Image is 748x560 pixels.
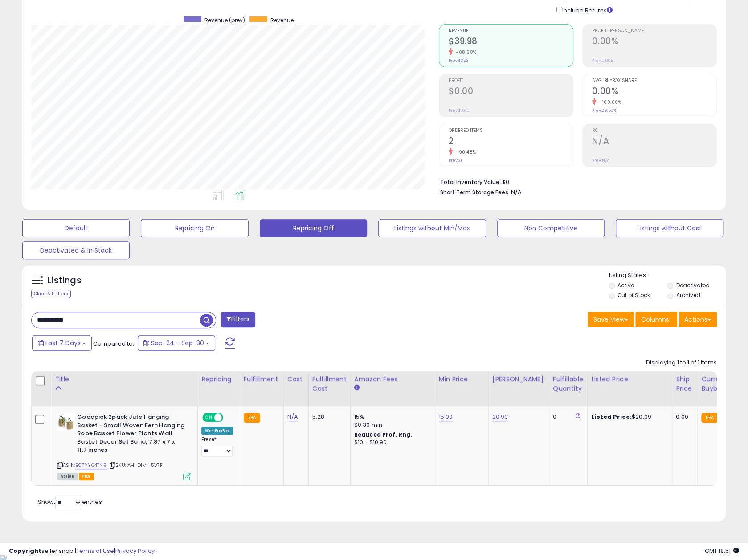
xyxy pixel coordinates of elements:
[141,219,248,237] button: Repricing On
[201,437,233,457] div: Preset:
[204,16,245,24] span: Revenue (prev)
[203,414,214,421] span: ON
[635,312,677,327] button: Columns
[22,241,130,259] button: Deactivated & In Stock
[492,375,545,384] div: [PERSON_NAME]
[617,282,634,289] label: Active
[57,473,78,480] span: All listings currently available for purchase on Amazon
[354,421,428,429] div: $0.30 min
[591,413,632,421] b: Listed Price:
[22,219,130,237] button: Default
[76,547,114,555] a: Terms of Use
[676,282,710,289] label: Deactivated
[222,414,236,421] span: OFF
[201,375,236,384] div: Repricing
[592,108,616,113] small: Prev: 29.50%
[9,547,155,556] div: seller snap | |
[354,375,431,384] div: Amazon Fees
[439,413,453,421] a: 15.99
[287,375,305,384] div: Cost
[701,413,718,423] small: FBA
[108,462,163,469] span: | SKU: AH-DIM1-5V7F
[609,271,726,280] p: Listing States:
[449,136,573,148] h2: 2
[449,58,469,63] small: Prev: $353
[449,78,573,83] span: Profit
[354,413,428,421] div: 15%
[592,136,716,148] h2: N/A
[449,86,573,98] h2: $0.00
[312,375,347,393] div: Fulfillment Cost
[616,219,723,237] button: Listings without Cost
[138,335,215,351] button: Sep-24 - Sep-30
[244,413,260,423] small: FBA
[449,108,470,113] small: Prev: $0.00
[55,375,194,384] div: Title
[591,413,665,421] div: $20.99
[701,375,747,393] div: Current Buybox Price
[47,274,82,287] h5: Listings
[354,384,360,392] small: Amazon Fees.
[591,375,668,384] div: Listed Price
[151,339,204,347] span: Sep-24 - Sep-30
[354,439,428,446] div: $10 - $10.90
[553,413,580,421] div: 0
[57,413,191,479] div: ASIN:
[57,413,75,431] img: 516NRhFwRGL._SL40_.jpg
[440,176,710,187] li: $0
[676,375,694,393] div: Ship Price
[592,29,716,33] span: Profit [PERSON_NAME]
[77,413,185,457] b: Goodpick 2pack Jute Hanging Basket - Small Woven Fern Hanging Rope Basket Flower Plants Wall Bask...
[705,547,739,555] span: 2025-10-8 18:51 GMT
[449,36,573,48] h2: $39.98
[115,547,155,555] a: Privacy Policy
[75,462,107,469] a: B07YY64TN9
[550,5,623,15] div: Include Returns
[596,99,621,106] small: -100.00%
[553,375,584,393] div: Fulfillable Quantity
[439,375,485,384] div: Min Price
[449,29,573,33] span: Revenue
[449,128,573,133] span: Ordered Items
[592,86,716,98] h2: 0.00%
[592,58,613,63] small: Prev: 0.00%
[244,375,280,384] div: Fulfillment
[93,339,134,348] span: Compared to:
[492,413,508,421] a: 20.99
[676,291,700,299] label: Archived
[440,178,501,186] b: Total Inventory Value:
[9,547,41,555] strong: Copyright
[592,36,716,48] h2: 0.00%
[453,149,476,155] small: -90.48%
[378,219,486,237] button: Listings without Min/Max
[679,312,717,327] button: Actions
[312,413,343,421] div: 5.28
[354,431,413,438] b: Reduced Prof. Rng.
[497,219,605,237] button: Non Competitive
[38,498,102,506] span: Show: entries
[676,413,691,421] div: 0.00
[511,188,522,196] span: N/A
[646,359,717,367] div: Displaying 1 to 1 of 1 items
[270,16,294,24] span: Revenue
[440,188,510,196] b: Short Term Storage Fees:
[221,312,255,327] button: Filters
[32,335,92,351] button: Last 7 Days
[588,312,634,327] button: Save View
[592,128,716,133] span: ROI
[260,219,367,237] button: Repricing Off
[592,158,609,163] small: Prev: N/A
[201,427,233,435] div: Win BuyBox
[453,49,477,56] small: -88.68%
[592,78,716,83] span: Avg. Buybox Share
[45,339,81,347] span: Last 7 Days
[79,473,94,480] span: FBA
[449,158,462,163] small: Prev: 21
[287,413,298,421] a: N/A
[641,315,669,324] span: Columns
[31,290,71,298] div: Clear All Filters
[617,291,650,299] label: Out of Stock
